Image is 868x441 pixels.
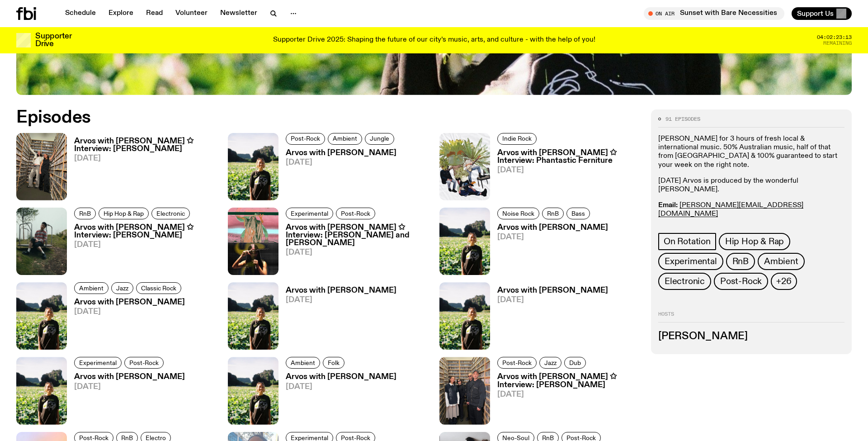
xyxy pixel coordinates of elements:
[228,208,278,275] img: Split frame of Bhenji Ra and Karina Utomo mid performances
[286,208,333,219] a: Experimental
[286,224,429,247] h3: Arvos with [PERSON_NAME] ✩ Interview: [PERSON_NAME] and [PERSON_NAME]
[273,36,595,44] p: Supporter Drive 2025: Shaping the future of our city’s music, arts, and culture - with the help o...
[141,285,176,291] span: Classic Rock
[490,149,640,200] a: Arvos with [PERSON_NAME] ✩ Interview: Phantastic Ferniture[DATE]
[439,133,490,200] img: four people with fern plants for heads
[16,357,67,424] img: Bri is smiling and wearing a black t-shirt. She is standing in front of a lush, green field. Ther...
[141,7,168,20] a: Read
[104,210,144,217] span: Hip Hop & Rap
[817,35,852,40] span: 04:02:23:13
[771,273,797,290] button: +26
[490,287,608,350] a: Arvos with [PERSON_NAME][DATE]
[341,434,370,441] span: Post-Rock
[370,135,389,142] span: Jungle
[74,208,96,219] a: RnB
[336,208,375,219] a: Post-Rock
[156,210,185,217] span: Electronic
[658,233,716,250] a: On Rotation
[497,224,608,232] h3: Arvos with [PERSON_NAME]
[726,253,755,270] a: RnB
[497,287,608,294] h3: Arvos with [PERSON_NAME]
[79,210,91,217] span: RnB
[278,224,429,275] a: Arvos with [PERSON_NAME] ✩ Interview: [PERSON_NAME] and [PERSON_NAME][DATE]
[497,233,608,241] span: [DATE]
[286,287,396,294] h3: Arvos with [PERSON_NAME]
[497,391,640,398] span: [DATE]
[502,135,532,142] span: Indie Rock
[146,434,166,441] span: Electro
[792,7,852,20] button: Support Us
[291,434,328,441] span: Experimental
[286,383,396,391] span: [DATE]
[658,177,844,194] p: [DATE] Arvos is produced by the wonderful [PERSON_NAME].
[74,373,185,381] h3: Arvos with [PERSON_NAME]
[341,210,370,217] span: Post-Rock
[99,208,149,219] a: Hip Hop & Rap
[439,282,490,350] img: Bri is smiling and wearing a black t-shirt. She is standing in front of a lush, green field. Ther...
[286,357,320,369] a: Ambient
[16,208,67,275] img: Rich Brian sits on playground equipment pensively, feeling ethereal in a misty setting
[658,202,678,209] strong: Email:
[74,224,217,239] h3: Arvos with [PERSON_NAME] ✩ Interview: [PERSON_NAME]
[665,276,705,286] span: Electronic
[74,383,185,391] span: [DATE]
[725,237,784,247] span: Hip Hop & Rap
[286,373,396,381] h3: Arvos with [PERSON_NAME]
[566,434,596,441] span: Post-Rock
[74,308,185,316] span: [DATE]
[658,202,803,218] a: [PERSON_NAME][EMAIL_ADDRESS][DOMAIN_NAME]
[291,210,328,217] span: Experimental
[497,357,537,369] a: Post-Rock
[286,149,397,157] h3: Arvos with [PERSON_NAME]
[502,210,534,217] span: Noise Rock
[490,373,640,424] a: Arvos with [PERSON_NAME] ✩ Interview: [PERSON_NAME][DATE]
[664,237,711,247] span: On Rotation
[502,434,529,441] span: Neo-Soul
[333,135,357,142] span: Ambient
[439,208,490,275] img: Bri is smiling and wearing a black t-shirt. She is standing in front of a lush, green field. Ther...
[16,282,67,350] img: Bri is smiling and wearing a black t-shirt. She is standing in front of a lush, green field. Ther...
[823,41,852,46] span: Remaining
[286,296,396,304] span: [DATE]
[732,256,749,266] span: RnB
[79,285,104,291] span: Ambient
[658,273,711,290] a: Electronic
[658,201,844,236] p: 0409 945 945
[67,373,185,424] a: Arvos with [PERSON_NAME][DATE]
[658,332,844,341] h3: [PERSON_NAME]
[116,285,128,291] span: Jazz
[497,166,640,174] span: [DATE]
[328,360,340,366] span: Folk
[136,282,181,294] a: Classic Rock
[714,273,768,290] a: Post-Rock
[74,138,217,153] h3: Arvos with [PERSON_NAME] ✩ Interview: [PERSON_NAME]
[658,135,844,170] p: [PERSON_NAME] for 3 hours of fresh local & international music. ​50% Australian music, half of th...
[658,253,723,270] a: Experimental
[720,276,762,286] span: Post-Rock
[16,109,570,126] h2: Episodes
[67,138,217,200] a: Arvos with [PERSON_NAME] ✩ Interview: [PERSON_NAME][DATE]
[566,208,590,219] a: Bass
[497,296,608,304] span: [DATE]
[215,7,263,20] a: Newsletter
[74,155,217,162] span: [DATE]
[278,149,397,200] a: Arvos with [PERSON_NAME][DATE]
[74,299,185,306] h3: Arvos with [PERSON_NAME]
[502,360,532,366] span: Post-Rock
[658,312,844,322] h2: Hosts
[719,233,790,250] a: Hip Hop & Rap
[564,357,586,369] a: Dub
[569,360,581,366] span: Dub
[291,135,320,142] span: Post-Rock
[170,7,213,20] a: Volunteer
[286,133,325,145] a: Post-Rock
[79,434,108,441] span: Post-Rock
[129,360,159,366] span: Post-Rock
[60,7,101,20] a: Schedule
[111,282,133,294] a: Jazz
[497,149,640,165] h3: Arvos with [PERSON_NAME] ✩ Interview: Phantastic Ferniture
[490,224,608,275] a: Arvos with [PERSON_NAME][DATE]
[124,357,164,369] a: Post-Rock
[323,357,344,369] a: Folk
[365,133,394,145] a: Jungle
